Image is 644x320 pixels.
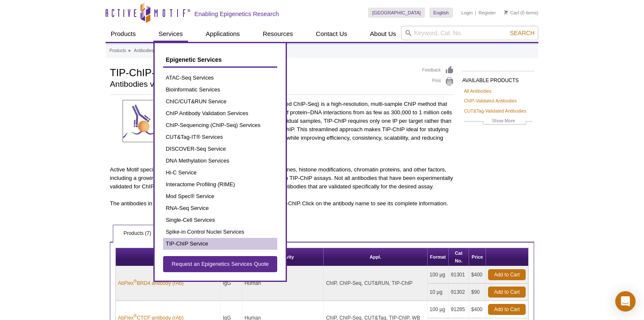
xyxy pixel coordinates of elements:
div: Open Intercom Messenger [615,291,636,312]
a: Products [106,26,141,42]
input: Keyword, Cat. No. [401,26,538,40]
a: AbFlex®BRD4 antibody (rAb) [118,279,183,287]
a: Bioinformatic Services [163,84,277,96]
a: Login [461,10,473,16]
a: Add to Cart [488,304,526,315]
li: | [475,8,476,18]
a: English [429,8,453,18]
a: ChIP-Sequencing (ChIP-Seq) Services [163,119,277,131]
a: Services [153,26,188,42]
a: ChIP-Validated Antibodies [464,97,517,105]
button: Search [508,29,537,37]
a: Spike-in Control Nuclei Services [163,226,277,238]
span: Epigenetic Services [166,56,221,63]
a: Request an Epigenetics Services Quote [163,256,277,272]
a: Cart [504,10,519,16]
a: ChIC/CUT&RUN Service [163,96,277,108]
td: IgG [221,266,243,301]
td: $90 [469,284,486,301]
td: 91302 [449,284,469,301]
a: Epigenetic Services [163,52,277,68]
td: ChIP, ChIP-Seq, CUT&RUN, TIP-ChIP [324,266,427,301]
a: TIP-ChIP Service [163,238,277,250]
td: 91301 [449,266,469,284]
h2: Antibodies verified to function in TIP-ChIP [110,80,414,88]
td: 100 µg [428,301,449,318]
span: Search [510,30,535,36]
a: Single-Cell Services [163,214,277,226]
a: Contact Us [311,26,352,42]
a: ATAC-Seq Services [163,72,277,84]
a: Feedback [422,66,454,75]
th: Price [469,248,486,266]
p: TIP-ChIP (Tagmented, Indexed, and Pooled ChIP-Seq) is a high-resolution, multi-sample ChIP method... [184,100,454,151]
a: All Antibodies [464,87,491,95]
h2: AVAILABLE PRODUCTS [462,71,534,86]
td: 10 µg [428,284,449,301]
img: Your Cart [504,10,508,14]
a: Show More [464,117,532,127]
a: Products [109,47,126,55]
td: Human [243,266,324,301]
p: Active Motif specializes in manufacturing high-quality antibodies to histones, histone modificati... [110,166,454,191]
a: Add to Cart [488,287,526,298]
td: 91285 [449,301,469,318]
a: Resources [258,26,298,42]
a: Add to Cart [488,269,526,280]
h1: TIP-ChIP-Validated Antibodies [110,66,414,78]
a: Print [422,77,454,86]
th: Appl. [324,248,427,266]
h2: Enabling Epigenetics Research [194,10,279,18]
td: $400 [469,301,486,318]
a: Hi-C Service [163,167,277,179]
th: Name [116,248,221,266]
a: [GEOGRAPHIC_DATA] [368,8,425,18]
td: $400 [469,266,486,284]
a: Register [478,10,496,16]
a: Mod Spec® Service [163,190,277,202]
td: 100 µg [428,266,449,284]
a: DNA Methylation Services [163,155,277,167]
a: About Us [365,26,401,42]
a: RNA-Seq Service [163,202,277,214]
li: (0 items) [504,8,538,18]
a: Interactome Profiling (RIME) [163,179,277,190]
li: » [128,48,131,53]
a: CUT&Tag-IT® Services [163,131,277,143]
a: Applications [201,26,245,42]
th: Format [428,248,449,266]
a: ChIP Antibody Validation Services [163,108,277,119]
sup: ® [134,314,136,318]
img: TIP-ChIP [123,100,165,142]
a: Products (7) [113,225,161,242]
th: Cat No. [449,248,469,266]
a: DISCOVER-Seq Service [163,143,277,155]
p: The antibodies in the table below have been validated for use in our TIP-ChIP. Click on the antib... [110,199,454,208]
sup: ® [134,279,136,284]
a: CUT&Tag-Validated Antibodies [464,107,526,115]
a: Antibodies [134,47,154,55]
